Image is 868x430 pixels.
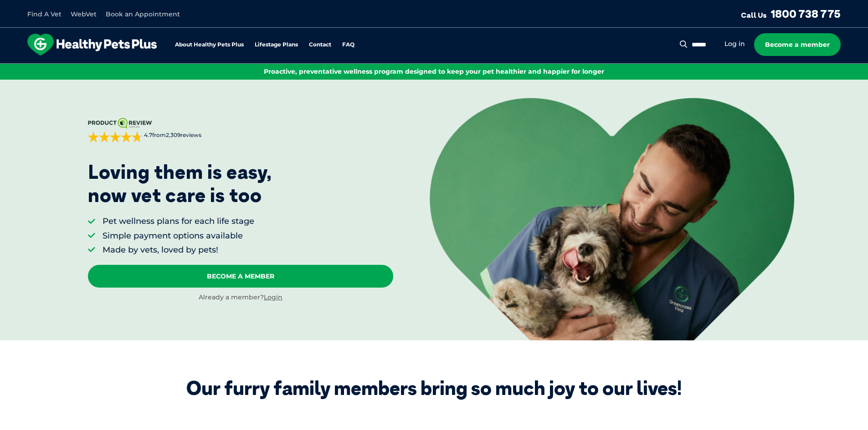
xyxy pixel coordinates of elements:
a: 4.7from2,309reviews [88,118,393,142]
a: Become A Member [88,265,393,288]
span: Proactive, preventative wellness program designed to keep your pet healthier and happier for longer [264,67,604,76]
span: Call Us [741,10,767,20]
a: FAQ [342,42,354,48]
a: Book an Appointment [106,10,180,18]
a: WebVet [71,10,97,18]
strong: 4.7 [144,132,152,138]
li: Made by vets, loved by pets! [103,244,254,256]
a: Call Us1800 738 775 [741,7,841,20]
a: Contact [309,42,331,48]
div: Already a member? [88,293,393,302]
button: Search [678,40,689,49]
a: Find A Vet [27,10,62,18]
li: Simple payment options available [103,230,254,242]
div: 4.7 out of 5 stars [88,132,143,142]
img: hpp-logo [27,34,157,56]
span: from [143,132,201,139]
img: <p>Loving them is easy, <br /> now vet care is too</p> [430,98,794,340]
a: About Healthy Pets Plus [175,42,244,48]
p: Loving them is easy, now vet care is too [88,161,272,207]
div: Our furry family members bring so much joy to our lives! [186,377,682,400]
a: Lifestage Plans [255,42,298,48]
span: 2,309 reviews [166,132,201,138]
a: Become a member [754,33,841,56]
a: Log in [724,40,745,48]
a: Login [264,293,282,301]
li: Pet wellness plans for each life stage [103,216,254,227]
